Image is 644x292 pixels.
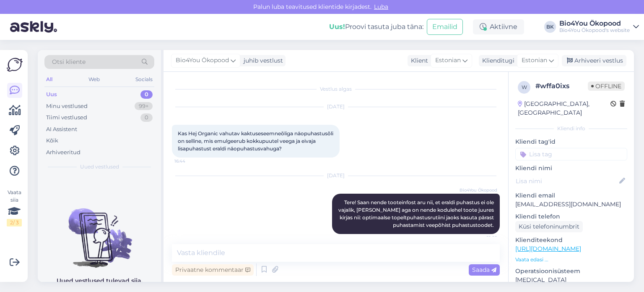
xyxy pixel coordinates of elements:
[515,212,627,221] p: Kliendi telefon
[178,130,335,152] span: Kas Hej Organic vahutav kaktuseseemneõliga näopuhastusõli on selline, mis emulgeerub kokkupuutel ...
[135,102,153,110] div: 99+
[562,55,626,66] div: Arhiveeri vestlus
[371,3,391,11] span: Luba
[46,90,57,99] div: Uus
[329,22,423,32] div: Proovi tasuta juba täna:
[52,58,86,66] span: Otsi kliente
[515,191,627,200] p: Kliendi email
[522,84,527,90] span: w
[172,103,500,110] div: [DATE]
[46,137,58,145] div: Kõik
[515,137,627,146] p: Kliendi tag'id
[515,276,627,284] p: [MEDICAL_DATA]
[479,56,514,65] div: Klienditugi
[408,56,428,65] div: Klient
[515,221,583,232] div: Küsi telefoninumbrit
[466,234,497,241] span: 12:02
[435,56,461,65] span: Estonian
[140,113,153,122] div: 0
[460,187,497,193] span: Bio4You Ökopood
[46,125,77,134] div: AI Assistent
[7,219,22,226] div: 2 / 3
[472,266,496,274] span: Saada
[515,148,627,160] input: Lisa tag
[87,74,101,85] div: Web
[515,236,627,245] p: Klienditeekond
[559,27,630,34] div: Bio4You Ökopood's website
[57,276,143,285] p: Uued vestlused tulevad siia.
[7,189,22,226] div: Vaata siia
[46,113,87,122] div: Tiimi vestlused
[46,102,88,110] div: Minu vestlused
[80,163,119,171] span: Uued vestlused
[588,82,625,91] span: Offline
[44,74,54,85] div: All
[515,125,627,132] div: Kliendi info
[559,20,639,34] a: Bio4You ÖkopoodBio4You Ökopood's website
[172,264,254,276] div: Privaatne kommentaar
[535,81,588,91] div: # wffa0ixs
[515,164,627,173] p: Kliendi nimi
[515,256,627,263] p: Vaata edasi ...
[338,199,495,228] span: Tere! Saan nende tooteinfost aru nii, et eraldi puhastus ei ole vajalik, [PERSON_NAME] aga on nen...
[172,172,500,179] div: [DATE]
[518,100,610,117] div: [GEOGRAPHIC_DATA], [GEOGRAPHIC_DATA]
[473,19,524,34] div: Aktiivne
[522,56,547,65] span: Estonian
[176,56,229,65] span: Bio4You Ökopood
[240,56,283,65] div: juhib vestlust
[46,148,80,157] div: Arhiveeritud
[38,193,161,269] img: No chats
[134,74,154,85] div: Socials
[544,21,556,33] div: BK
[172,85,500,93] div: Vestlus algas
[516,176,618,186] input: Lisa nimi
[515,245,581,253] a: [URL][DOMAIN_NAME]
[515,267,627,276] p: Operatsioonisüsteem
[329,23,345,31] b: Uus!
[174,158,206,164] span: 16:44
[7,57,23,73] img: Askly Logo
[515,200,627,209] p: [EMAIL_ADDRESS][DOMAIN_NAME]
[559,20,630,27] div: Bio4You Ökopood
[427,19,463,35] button: Emailid
[140,90,153,99] div: 0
